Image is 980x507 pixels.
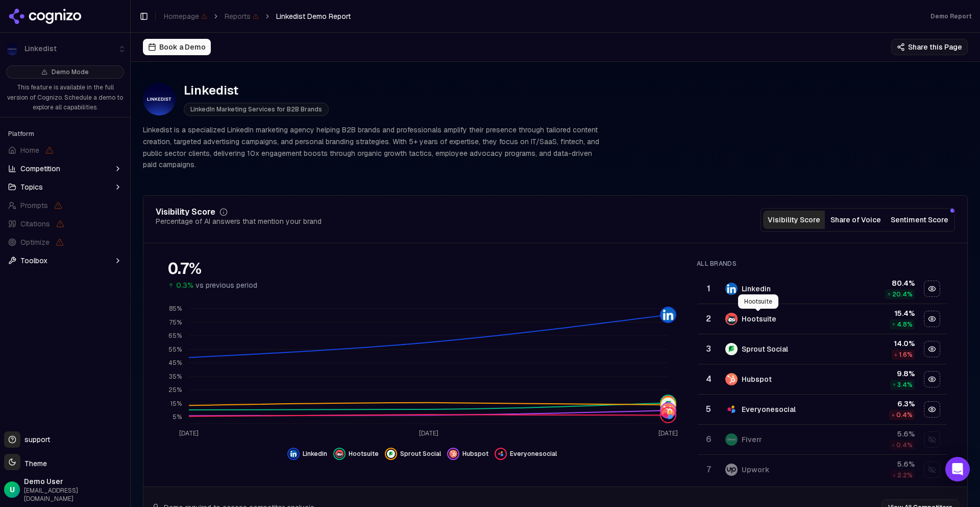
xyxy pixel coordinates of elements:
span: 1.6 % [899,351,913,359]
img: hubspot [449,450,457,458]
span: Everyonesocial [510,450,557,458]
span: 0.3% [176,280,193,290]
span: Hubspot [462,450,488,458]
tspan: 65% [168,332,182,340]
button: Book a Demo [143,39,211,55]
div: 15.4 % [850,308,915,318]
tspan: 15% [170,400,182,408]
div: 4 [702,373,715,385]
tr: 3sprout socialSprout Social14.0%1.6%Hide sprout social data [698,334,947,364]
img: hootsuite [335,450,344,458]
tr: 7upworkUpwork5.6%2.2%Show upwork data [698,455,947,485]
tspan: 5% [173,413,182,421]
span: Linkedist Demo Report [276,11,351,21]
img: fiverr [725,433,738,446]
div: Hubspot [742,374,772,384]
div: Upwork [742,465,770,475]
button: Hide sprout social data [385,448,441,460]
div: Hootsuite [742,314,776,324]
div: 2 [702,313,715,325]
div: Fiverr [742,434,762,445]
tr: 5everyonesocialEveryonesocial6.3%0.4%Hide everyonesocial data [698,395,947,425]
img: linkedin [661,308,675,322]
span: Demo Mode [52,68,89,76]
tr: 1linkedinLinkedin80.4%20.4%Hide linkedin data [698,274,947,304]
span: Topics [20,182,43,192]
div: 6.3 % [850,399,915,409]
button: Hide everyonesocial data [495,448,557,460]
button: Competition [4,160,126,177]
div: Linkedist [184,82,329,99]
div: 6 [702,433,715,446]
button: Hide linkedin data [287,448,327,460]
img: hubspot [725,373,738,385]
tspan: 85% [169,305,182,313]
tr: 4hubspotHubspot9.8%3.4%Hide hubspot data [698,364,947,395]
div: Sprout Social [742,344,788,354]
button: Hide hootsuite data [333,448,379,460]
div: Demo Report [930,12,972,20]
tspan: 45% [168,359,182,367]
span: Demo User [24,476,126,487]
span: Home [20,145,39,155]
button: Share of Voice [825,211,887,229]
img: hootsuite [725,313,738,325]
span: 0.4 % [896,441,913,449]
button: Show fiverr data [924,431,940,448]
div: 14.0 % [850,338,915,349]
button: Hide linkedin data [924,281,940,297]
div: 1 [702,283,715,295]
img: hootsuite [661,396,675,410]
span: support [20,434,50,445]
tspan: 35% [169,373,182,381]
img: sprout social [725,343,738,355]
span: Toolbox [20,256,47,266]
button: Hide hubspot data [924,371,940,387]
div: 5 [702,403,715,416]
div: 5.6 % [850,429,915,439]
tr: 2hootsuiteHootsuite15.4%4.8%Hide hootsuite data [698,304,947,334]
span: Prompts [20,200,48,211]
div: 0.7% [168,260,676,278]
span: Sprout Social [400,450,441,458]
button: Hide sprout social data [924,341,940,357]
button: Toolbox [4,252,126,269]
div: All Brands [697,260,947,268]
span: U [10,485,15,495]
div: 80.4 % [850,278,915,288]
tspan: 55% [168,345,182,354]
div: Percentage of AI answers that mention your brand [156,216,322,226]
button: Visibility Score [763,211,825,229]
span: 3.4 % [897,381,913,389]
button: Hide everyonesocial data [924,401,940,418]
nav: breadcrumb [164,11,351,21]
button: Share this Page [891,39,968,55]
img: hubspot [661,403,675,418]
button: Sentiment Score [887,211,952,229]
tr: 6fiverrFiverr5.6%0.4%Show fiverr data [698,425,947,455]
div: 3 [702,343,715,355]
span: 20.4 % [892,290,913,298]
p: Hootsuite [744,297,772,306]
div: Everyonesocial [742,404,796,414]
img: everyonesocial [497,450,505,458]
img: sprout social [661,398,675,412]
span: Competition [20,164,60,174]
img: linkedin [289,450,298,458]
span: 0.4 % [896,411,913,419]
tspan: [DATE] [658,429,678,437]
span: Reports [225,11,259,21]
div: Open Intercom Messenger [945,457,970,481]
tspan: 75% [169,318,182,327]
span: Optimize [20,237,50,247]
span: vs previous period [195,280,257,290]
span: 2.2 % [897,471,913,479]
p: This feature is available in the full version of Cognizo. Schedule a demo to explore all capabili... [6,83,124,113]
div: Platform [4,126,126,142]
img: upwork [725,464,738,476]
tspan: 25% [168,386,182,394]
tspan: [DATE] [419,429,438,437]
button: Show upwork data [924,462,940,478]
span: LinkedIn Marketing Services for B2B Brands [184,103,329,116]
img: everyonesocial [725,403,738,416]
